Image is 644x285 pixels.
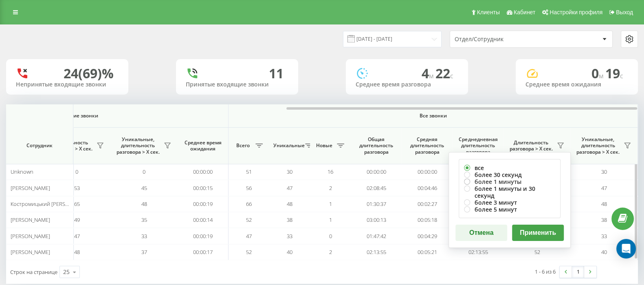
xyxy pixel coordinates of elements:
td: 00:00:19 [178,196,229,212]
span: Уникальные, длительность разговора > Х сек. [114,136,161,155]
span: 49 [74,216,80,223]
span: Кабинет [514,9,535,15]
span: 52 [246,248,252,256]
div: 11 [269,66,284,81]
td: 01:47:42 [351,228,402,244]
span: Строк на странице [10,268,57,276]
span: 30 [601,168,607,175]
span: 2 [329,184,332,192]
span: 0 [143,168,145,175]
span: 22 [435,64,453,82]
span: 4 [422,64,435,82]
span: 56 [246,184,252,192]
td: 00:02:27 [402,196,453,212]
span: [PERSON_NAME] [11,248,50,256]
span: Длительность разговора > Х сек. [508,139,554,152]
span: Настройки профиля [549,9,602,15]
div: 1 - 6 из 6 [535,267,556,276]
span: 0 [329,232,332,240]
span: 1 [329,216,332,223]
label: более 1 минуты и 30 секунд [464,185,555,199]
span: 47 [287,184,292,192]
span: 0 [75,168,78,175]
span: Костромицький [PERSON_NAME] [11,200,91,208]
td: 02:13:55 [351,244,402,260]
span: [PERSON_NAME] [11,184,50,192]
span: 38 [287,216,292,223]
span: c [620,71,623,80]
span: Все звонки [253,113,613,119]
div: 25 [63,268,70,276]
label: более 1 минуты [464,178,555,185]
span: 2 [329,248,332,256]
div: Непринятые входящие звонки [16,81,119,88]
label: более 30 секунд [464,171,555,178]
a: 1 [572,266,584,278]
td: 00:00:14 [178,212,229,228]
span: 48 [287,200,292,208]
span: Клиенты [477,9,500,15]
td: 00:00:00 [178,164,229,180]
span: [PERSON_NAME] [11,216,50,223]
span: 48 [141,200,147,208]
div: Принятые входящие звонки [186,81,288,88]
span: 45 [141,184,147,192]
label: более 3 минут [464,199,555,206]
span: c [450,71,453,80]
span: 51 [246,168,252,175]
span: Новые [314,142,334,149]
span: Среднедневная длительность разговора [459,136,497,155]
div: Отдел/Сотрудник [455,36,552,43]
span: 53 [74,184,80,192]
span: 1 [329,200,332,208]
td: 00:05:21 [402,244,453,260]
td: 02:13:55 [453,244,503,260]
span: 16 [327,168,333,175]
span: 48 [74,248,80,256]
span: 48 [601,200,607,208]
td: 00:05:18 [402,212,453,228]
span: 0 [591,64,605,82]
span: м [599,71,605,80]
span: Средняя длительность разговора [408,136,446,155]
span: 40 [601,248,607,256]
span: м [429,71,435,80]
div: Среднее время ожидания [525,81,628,88]
td: 00:00:00 [351,164,402,180]
span: 33 [601,232,607,240]
span: 52 [534,248,540,256]
span: 19 [605,64,623,82]
span: Среднее время ожидания [184,139,222,152]
span: 33 [141,232,147,240]
span: Всего [233,142,253,149]
span: 30 [287,168,292,175]
td: 00:04:46 [402,180,453,196]
span: Общая длительность разговора [357,136,396,155]
td: 00:00:15 [178,180,229,196]
span: Сотрудник [13,142,66,149]
td: 02:08:45 [351,180,402,196]
span: 35 [141,216,147,223]
span: Уникальные, длительность разговора > Х сек. [575,136,621,155]
span: 38 [601,216,607,223]
span: 52 [246,216,252,223]
label: более 5 минут [464,206,555,213]
span: Уникальные [273,142,303,149]
span: 37 [141,248,147,256]
span: 47 [601,184,607,192]
button: Применить [512,225,564,241]
span: 65 [74,200,80,208]
div: Среднее время разговора [356,81,458,88]
td: 01:30:37 [351,196,402,212]
span: [PERSON_NAME] [11,232,50,240]
span: Выход [616,9,633,15]
td: 00:04:29 [402,228,453,244]
span: 47 [246,232,252,240]
span: Unknown [11,168,33,175]
span: 47 [74,232,80,240]
td: 00:00:19 [178,228,229,244]
label: все [464,164,555,171]
div: Open Intercom Messenger [616,239,636,258]
span: 33 [287,232,292,240]
td: 00:00:00 [402,164,453,180]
